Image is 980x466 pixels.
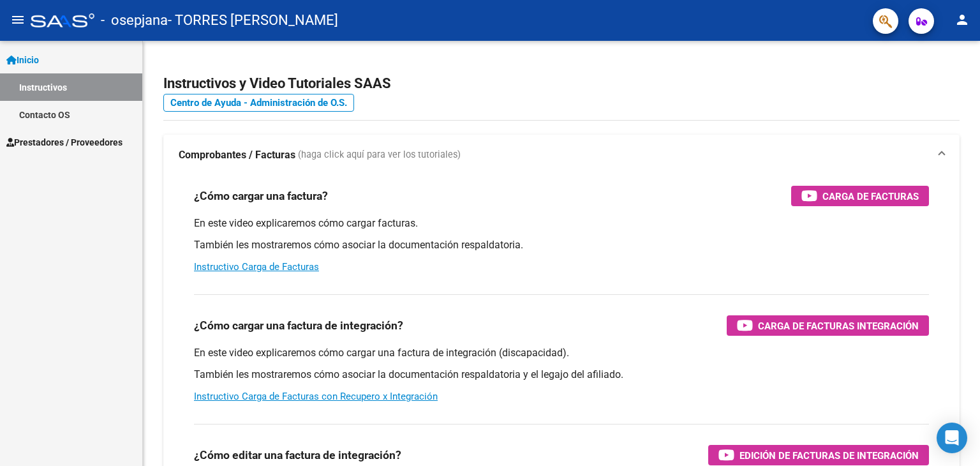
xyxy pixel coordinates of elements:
[194,346,929,360] p: En este video explicaremos cómo cargar una factura de integración (discapacidad).
[194,368,929,382] p: También les mostraremos cómo asociar la documentación respaldatoria y el legajo del afiliado.
[101,6,168,34] span: - osepjana
[6,135,122,149] span: Prestadores / Proveedores
[791,186,929,206] button: Carga de Facturas
[179,148,295,162] strong: Comprobantes / Facturas
[954,12,970,27] mat-icon: person
[194,317,403,334] h3: ¿Cómo cargar una factura de integración?
[194,187,328,205] h3: ¿Cómo cargar una factura?
[163,94,354,112] a: Centro de Ayuda - Administración de O.S.
[937,423,967,453] div: Open Intercom Messenger
[194,446,401,464] h3: ¿Cómo editar una factura de integración?
[6,53,39,67] span: Inicio
[168,6,338,34] span: - TORRES [PERSON_NAME]
[822,188,919,204] span: Carga de Facturas
[739,447,919,463] span: Edición de Facturas de integración
[758,318,919,334] span: Carga de Facturas Integración
[194,261,319,273] a: Instructivo Carga de Facturas
[727,315,929,336] button: Carga de Facturas Integración
[194,391,438,402] a: Instructivo Carga de Facturas con Recupero x Integración
[298,148,461,162] span: (haga click aquí para ver los tutoriales)
[163,71,960,96] h2: Instructivos y Video Tutoriales SAAS
[163,135,960,176] mat-expansion-panel-header: Comprobantes / Facturas (haga click aquí para ver los tutoriales)
[194,216,929,230] p: En este video explicaremos cómo cargar facturas.
[194,238,929,252] p: También les mostraremos cómo asociar la documentación respaldatoria.
[10,12,26,27] mat-icon: menu
[708,445,929,465] button: Edición de Facturas de integración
